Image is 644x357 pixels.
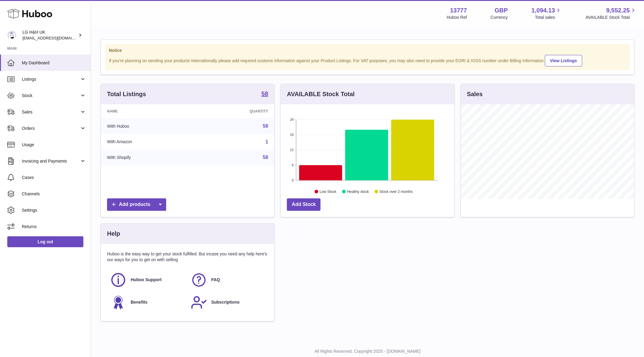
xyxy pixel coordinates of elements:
[261,91,268,98] a: 58
[109,48,626,53] strong: Notice
[107,251,268,263] p: Huboo is the easy way to get your stock fulfilled. But incase you need any help here's our ways f...
[263,123,268,129] a: 58
[22,191,86,197] span: Channels
[585,6,637,20] a: 9,552.25 AVAILABLE Stock Total
[22,126,80,131] span: Orders
[109,54,626,66] div: If you're planning on sending your products internationally please add required customs informati...
[22,142,86,148] span: Usage
[101,104,196,118] th: Name
[467,90,483,98] h3: Sales
[22,35,89,40] span: [EMAIL_ADDRESS][DOMAIN_NAME]
[211,277,220,283] span: FAQ
[22,76,80,82] span: Listings
[22,60,86,66] span: My Dashboard
[7,31,16,40] img: veechen@lghnh.co.uk
[265,139,268,144] a: 1
[292,163,294,167] text: 6
[107,230,120,238] h3: Help
[447,15,467,20] div: Huboo Ref
[535,15,562,20] span: Total sales
[263,155,268,160] a: 58
[606,6,630,15] span: 9,552.25
[131,299,147,305] span: Benefits
[287,90,354,98] h3: AVAILABLE Stock Total
[110,294,185,311] a: Benefits
[292,178,294,182] text: 0
[290,148,294,152] text: 12
[261,91,268,97] strong: 58
[196,104,274,118] th: Quantity
[110,272,185,288] a: Huboo Support
[290,133,294,136] text: 18
[22,29,77,41] div: LG H&H UK
[22,93,80,99] span: Stock
[450,6,467,15] strong: 13777
[22,158,80,164] span: Invoicing and Payments
[347,190,369,194] text: Healthy stock
[101,150,196,165] td: With Shopify
[495,6,508,15] strong: GBP
[491,15,508,20] div: Currency
[107,90,146,98] h3: Total Listings
[101,118,196,134] td: With Huboo
[7,236,83,247] a: Log out
[107,198,166,211] a: Add products
[22,224,86,230] span: Returns
[96,349,639,354] p: All Rights Reserved. Copyright 2025 - [DOMAIN_NAME]
[101,134,196,150] td: With Amazon
[532,6,562,20] a: 1,094.13 Total sales
[22,207,86,213] span: Settings
[290,118,294,121] text: 24
[22,175,86,180] span: Cases
[320,190,337,194] text: Low Stock
[585,15,637,20] span: AVAILABLE Stock Total
[545,55,582,66] a: View Listings
[22,109,80,115] span: Sales
[191,272,265,288] a: FAQ
[287,198,320,211] a: Add Stock
[131,277,162,283] span: Huboo Support
[191,294,265,311] a: Subscriptions
[532,6,555,15] span: 1,094.13
[380,190,413,194] text: Stock over 2 months
[211,299,240,305] span: Subscriptions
